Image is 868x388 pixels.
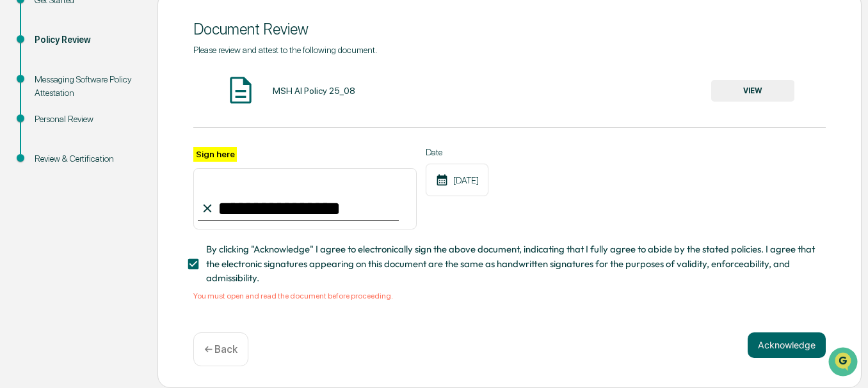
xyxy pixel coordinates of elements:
[44,111,162,121] div: We're available if you need us!
[8,180,86,203] a: 🔎Data Lookup
[35,33,137,47] div: Policy Review
[127,217,155,226] span: Pylon
[193,291,826,300] div: You must open and read the document before proceeding.
[827,346,862,380] iframe: Open customer support
[225,74,257,106] img: Document Icon
[44,98,210,111] div: Start new chat
[193,45,377,55] span: Please review and attest to the following document.
[204,343,237,355] p: ← Back
[426,147,488,157] label: Date
[90,216,155,226] a: Powered byPylon
[106,161,159,174] span: Attestations
[218,102,233,117] button: Start new chat
[35,73,137,100] div: Messaging Software Policy Attestation
[273,86,355,96] div: MSH AI Policy 25_08
[13,27,233,47] p: How can we help?
[13,98,36,121] img: 1746055101610-c473b297-6a78-478c-a979-82029cc54cd1
[26,185,81,198] span: Data Lookup
[35,113,137,126] div: Personal Review
[35,152,137,166] div: Review & Certification
[711,80,794,102] button: VIEW
[13,187,23,197] div: 🔎
[13,162,23,173] div: 🖐️
[193,147,237,162] label: Sign here
[206,242,816,285] span: By clicking "Acknowledge" I agree to electronically sign the above document, indicating that I fu...
[88,156,164,179] a: 🗄️Attestations
[93,162,103,173] div: 🗄️
[426,164,488,196] div: [DATE]
[748,332,826,358] button: Acknowledge
[193,20,826,38] div: Document Review
[8,156,88,179] a: 🖐️Preclearance
[26,161,83,174] span: Preclearance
